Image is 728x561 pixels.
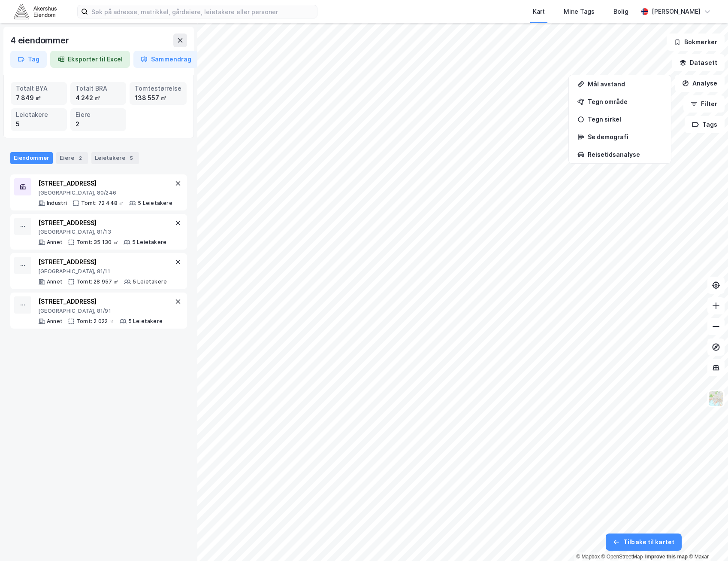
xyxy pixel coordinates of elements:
[564,6,595,17] div: Mine Tags
[588,80,662,88] div: Mål avstand
[76,119,121,129] div: 2
[38,218,166,228] div: [STREET_ADDRESS]
[128,318,163,325] div: 5 Leietakere
[588,151,662,158] div: Reisetidsanalyse
[675,75,725,92] button: Analyse
[606,534,682,551] button: Tilbake til kartet
[47,200,67,207] div: Industri
[47,278,63,285] div: Annet
[81,200,124,207] div: Tomt: 72 448 ㎡
[576,554,600,560] a: Mapbox
[38,189,172,196] div: [GEOGRAPHIC_DATA], 80/246
[91,152,139,164] div: Leietakere
[76,239,118,246] div: Tomt: 35 130 ㎡
[652,6,701,17] div: [PERSON_NAME]
[76,318,115,325] div: Tomt: 2 022 ㎡
[16,119,62,129] div: 5
[588,98,662,105] div: Tegn område
[76,278,119,285] div: Tomt: 28 957 ㎡
[135,84,181,93] div: Tomtestørrelse
[56,152,88,164] div: Eiere
[76,93,121,103] div: 4 242 ㎡
[76,110,121,119] div: Eiere
[127,154,136,162] div: 5
[708,390,724,407] img: Z
[135,93,181,103] div: 138 557 ㎡
[685,520,728,561] div: Kontrollprogram for chat
[138,200,172,207] div: 5 Leietakere
[76,84,121,93] div: Totalt BRA
[38,257,167,267] div: [STREET_ADDRESS]
[38,178,172,189] div: [STREET_ADDRESS]
[133,278,167,285] div: 5 Leietakere
[88,5,317,18] input: Søk på adresse, matrikkel, gårdeiere, leietakere eller personer
[10,34,71,47] div: 4 eiendommer
[132,239,166,246] div: 5 Leietakere
[50,51,130,68] button: Eksporter til Excel
[16,84,62,93] div: Totalt BYA
[47,239,63,246] div: Annet
[16,93,62,103] div: 7 849 ㎡
[588,116,662,123] div: Tegn sirkel
[38,268,167,275] div: [GEOGRAPHIC_DATA], 81/11
[10,152,53,164] div: Eiendommer
[588,133,662,140] div: Se demografi
[601,554,643,560] a: OpenStreetMap
[672,54,725,71] button: Datasett
[47,318,63,325] div: Annet
[133,51,199,68] button: Sammendrag
[645,554,688,560] a: Improve this map
[683,95,725,113] button: Filter
[613,6,628,17] div: Bolig
[533,6,545,17] div: Kart
[10,51,47,68] button: Tag
[685,520,728,561] iframe: Chat Widget
[16,110,62,119] div: Leietakere
[685,116,725,133] button: Tags
[76,154,85,162] div: 2
[14,4,57,19] img: akershus-eiendom-logo.9091f326c980b4bce74ccdd9f866810c.svg
[38,296,163,307] div: [STREET_ADDRESS]
[38,229,166,235] div: [GEOGRAPHIC_DATA], 81/13
[667,34,725,51] button: Bokmerker
[38,308,163,314] div: [GEOGRAPHIC_DATA], 81/91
